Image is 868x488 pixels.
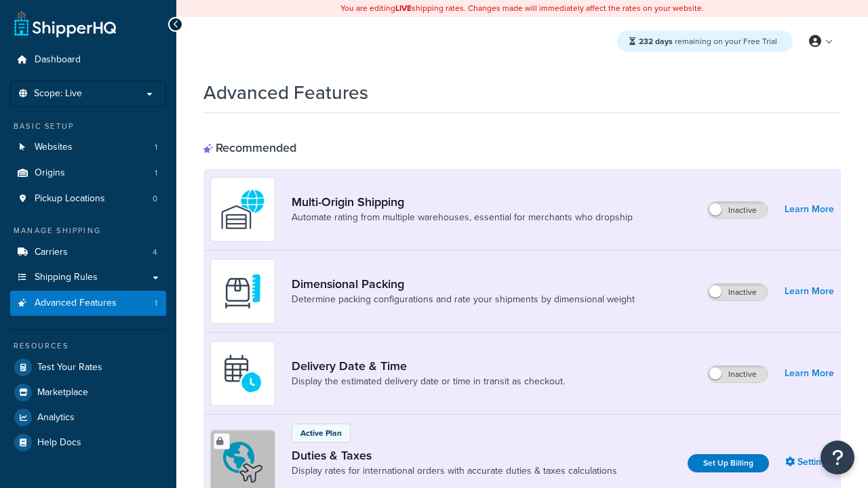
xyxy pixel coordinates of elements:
[292,464,617,478] a: Display rates for international orders with accurate duties & taxes calculations
[10,47,166,73] a: Dashboard
[821,441,854,474] button: Open Resource Center
[688,454,769,472] a: Set Up Billing
[292,448,617,463] a: Duties & Taxes
[10,355,166,380] a: Test Your Rates
[395,2,412,14] b: LIVE
[155,142,157,153] span: 1
[35,247,68,258] span: Carriers
[10,121,166,132] div: Basic Setup
[10,240,166,265] li: Carriers
[153,193,157,205] span: 0
[785,200,834,219] a: Learn More
[10,291,166,316] a: Advanced Features1
[219,350,267,397] img: gfkeb5ejjkALwAAAABJRU5ErkJggg==
[35,167,65,179] span: Origins
[10,430,166,455] a: Help Docs
[10,405,166,430] a: Analytics
[155,167,157,179] span: 1
[10,291,166,316] li: Advanced Features
[10,186,166,211] li: Pickup Locations
[785,282,834,301] a: Learn More
[10,186,166,211] a: Pickup Locations0
[35,272,98,283] span: Shipping Rules
[10,135,166,160] li: Websites
[300,427,342,439] p: Active Plan
[292,293,635,306] a: Determine packing configurations and rate your shipments by dimensional weight
[34,88,82,100] span: Scope: Live
[203,79,368,106] h1: Advanced Features
[10,380,166,405] a: Marketplace
[292,359,565,373] a: Delivery Date & Time
[10,161,166,186] a: Origins1
[708,202,768,218] label: Inactive
[708,366,768,382] label: Inactive
[10,225,166,237] div: Manage Shipping
[10,240,166,265] a: Carriers4
[37,362,102,373] span: Test Your Rates
[35,298,117,309] span: Advanced Features
[219,268,267,315] img: DTVBYsAAAAAASUVORK5CYII=
[10,135,166,160] a: Websites1
[155,298,157,309] span: 1
[35,54,81,66] span: Dashboard
[10,161,166,186] li: Origins
[785,453,834,472] a: Settings
[292,375,565,388] a: Display the estimated delivery date or time in transit as checkout.
[292,277,635,291] a: Dimensional Packing
[785,364,834,383] a: Learn More
[292,211,633,224] a: Automate rating from multiple warehouses, essential for merchants who dropship
[292,195,633,209] a: Multi-Origin Shipping
[153,247,157,258] span: 4
[35,142,73,153] span: Websites
[37,437,81,449] span: Help Docs
[10,265,166,290] a: Shipping Rules
[219,186,267,233] img: WatD5o0RtDAAAAAElFTkSuQmCC
[708,284,768,300] label: Inactive
[639,35,673,47] strong: 232 days
[37,412,75,424] span: Analytics
[10,340,166,352] div: Resources
[639,35,777,47] span: remaining on your Free Trial
[203,140,296,155] div: Recommended
[37,387,88,399] span: Marketplace
[35,193,105,205] span: Pickup Locations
